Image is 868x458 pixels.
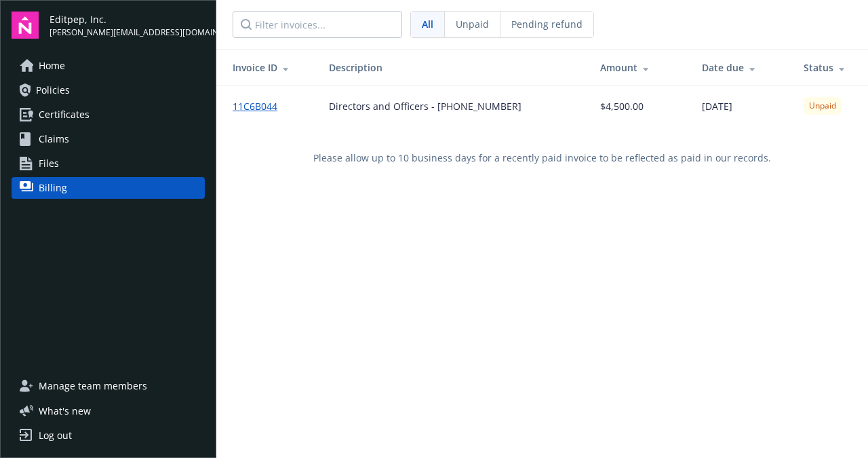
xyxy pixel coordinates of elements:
[702,60,782,75] div: Date due
[12,404,113,418] button: What's new
[12,177,205,199] a: Billing
[39,55,65,77] span: Home
[39,177,67,199] span: Billing
[39,375,147,397] span: Manage team members
[702,99,732,113] span: [DATE]
[50,12,205,39] button: Editpep, Inc.[PERSON_NAME][EMAIL_ADDRESS][DOMAIN_NAME]
[12,128,205,150] a: Claims
[39,425,72,446] div: Log out
[12,375,205,397] a: Manage team members
[456,17,489,31] span: Unpaid
[233,60,307,75] div: Invoice ID
[12,104,205,126] a: Certificates
[39,128,69,150] span: Claims
[216,126,868,189] div: Please allow up to 10 business days for a recently paid invoice to be reflected as paid in our re...
[600,60,680,75] div: Amount
[50,26,205,39] span: [PERSON_NAME][EMAIL_ADDRESS][DOMAIN_NAME]
[12,153,205,174] a: Files
[12,79,205,101] a: Policies
[233,11,402,38] input: Filter invoices...
[329,99,521,113] div: Directors and Officers - [PHONE_NUMBER]
[233,99,288,113] a: 11C6B044
[36,79,70,101] span: Policies
[804,60,850,75] div: Status
[511,17,583,31] span: Pending refund
[600,99,644,113] span: $4,500.00
[12,55,205,77] a: Home
[12,12,39,39] img: navigator-logo.svg
[39,404,91,418] span: What ' s new
[50,12,205,26] span: Editpep, Inc.
[39,104,90,126] span: Certificates
[809,100,836,112] span: Unpaid
[39,153,59,174] span: Files
[329,60,578,75] div: Description
[422,17,433,31] span: All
